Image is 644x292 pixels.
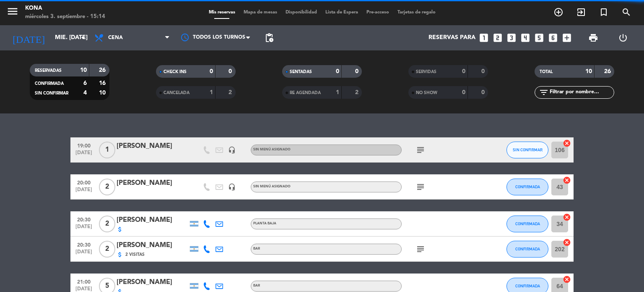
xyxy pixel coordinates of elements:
[117,178,188,189] div: [PERSON_NAME]
[539,87,549,97] i: filter_list
[588,33,598,43] span: print
[481,89,486,95] strong: 0
[83,80,87,86] strong: 6
[239,10,281,15] span: Mapa de mesas
[415,244,426,254] i: subject
[548,32,558,43] i: looks_6
[83,90,87,96] strong: 4
[164,91,190,95] span: CANCELADA
[540,70,553,74] span: TOTAL
[35,91,68,95] span: SIN CONFIRMAR
[515,184,540,189] span: CONFIRMADA
[253,185,291,188] span: Sin menú asignado
[599,7,609,17] i: turned_in_not
[549,88,614,97] input: Filtrar por nombre...
[99,241,115,258] span: 2
[355,89,360,95] strong: 2
[164,70,187,74] span: CHECK INS
[506,216,548,232] button: CONFIRMADA
[125,251,145,258] span: 2 Visitas
[415,145,426,155] i: subject
[229,68,234,74] strong: 0
[618,33,628,43] i: power_settings_new
[563,213,571,221] i: cancel
[506,32,517,43] i: looks_3
[99,179,115,195] span: 2
[35,82,64,86] span: CONFIRMADA
[561,32,572,43] i: add_box
[228,146,236,154] i: headset_mic
[515,247,540,251] span: CONFIRMADA
[416,70,436,74] span: SERVIDAS
[534,32,545,43] i: looks_5
[563,238,571,247] i: cancel
[80,67,87,73] strong: 10
[608,25,638,50] div: LOG OUT
[73,150,94,160] span: [DATE]
[73,239,94,249] span: 20:30
[73,276,94,286] span: 21:00
[506,142,548,158] button: SIN CONFIRMAR
[281,10,321,15] span: Disponibilidad
[362,10,393,15] span: Pre-acceso
[481,68,486,74] strong: 0
[336,89,339,95] strong: 1
[210,89,213,95] strong: 1
[506,179,548,195] button: CONFIRMADA
[6,5,19,18] i: menu
[35,68,62,73] span: RESERVADAS
[576,7,586,17] i: exit_to_app
[393,10,440,15] span: Tarjetas de regalo
[290,70,312,74] span: SENTADAS
[99,67,107,73] strong: 26
[492,32,503,43] i: looks_two
[117,226,123,233] i: attach_money
[253,247,260,250] span: BAR
[73,177,94,187] span: 20:00
[73,214,94,224] span: 20:30
[99,80,107,86] strong: 16
[25,13,105,21] div: miércoles 3. septiembre - 15:14
[520,32,531,43] i: looks_4
[515,221,540,226] span: CONFIRMADA
[264,33,274,43] span: pending_actions
[621,7,631,17] i: search
[78,33,88,43] i: arrow_drop_down
[117,277,188,288] div: [PERSON_NAME]
[253,284,260,287] span: BAR
[73,249,94,259] span: [DATE]
[117,215,188,226] div: [PERSON_NAME]
[253,222,276,225] span: PLANTA BAJA
[355,68,360,74] strong: 0
[604,68,613,74] strong: 26
[228,183,236,191] i: headset_mic
[73,187,94,197] span: [DATE]
[563,275,571,284] i: cancel
[462,89,465,95] strong: 0
[336,68,339,74] strong: 0
[25,4,105,13] div: Kona
[563,139,571,147] i: cancel
[513,147,543,152] span: SIN CONFIRMAR
[73,224,94,234] span: [DATE]
[117,251,123,258] i: attach_money
[321,10,362,15] span: Lista de Espera
[416,91,437,95] span: NO SHOW
[99,142,115,158] span: 1
[6,5,19,21] button: menu
[478,32,489,43] i: looks_one
[117,141,188,152] div: [PERSON_NAME]
[253,148,291,151] span: Sin menú asignado
[506,241,548,258] button: CONFIRMADA
[210,68,213,74] strong: 0
[553,7,563,17] i: add_circle_outline
[205,10,239,15] span: Mis reservas
[515,284,540,288] span: CONFIRMADA
[229,89,234,95] strong: 2
[73,140,94,150] span: 19:00
[585,68,592,74] strong: 10
[563,176,571,184] i: cancel
[6,29,51,47] i: [DATE]
[108,35,123,41] span: Cena
[99,216,115,232] span: 2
